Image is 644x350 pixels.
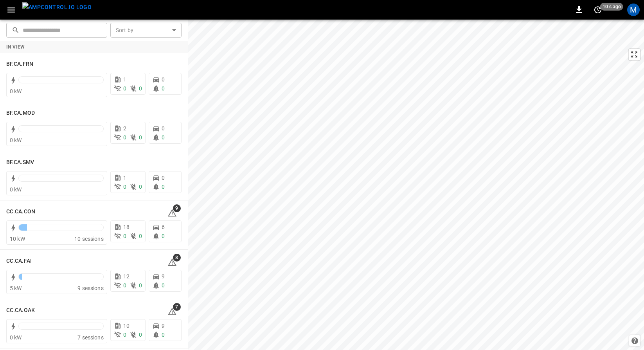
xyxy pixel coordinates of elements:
span: 0 [162,134,165,141]
span: 0 [162,85,165,92]
span: 10 kW [10,236,25,242]
h6: CC.CA.FAI [6,257,32,265]
span: 5 kW [10,285,22,291]
span: 0 [162,184,165,190]
h6: BF.CA.FRN [6,60,33,69]
span: 0 [123,85,126,92]
span: 0 [139,282,142,289]
span: 10 s ago [600,3,623,11]
span: 6 [162,224,165,230]
span: 0 [139,233,142,239]
span: 18 [123,224,130,230]
span: 0 [123,233,126,239]
h6: CC.CA.CON [6,207,35,216]
span: 0 kW [10,334,22,341]
span: 0 [162,175,165,181]
span: 0 [139,85,142,92]
span: 0 [162,233,165,239]
span: 10 sessions [74,236,104,242]
span: 0 [162,332,165,338]
span: 9 [162,273,165,280]
span: 0 [139,134,142,141]
span: 0 [139,184,142,190]
span: 0 [123,134,126,141]
span: 8 [173,254,181,262]
span: 1 [123,76,126,83]
span: 9 [162,323,165,329]
span: 0 [162,125,165,132]
span: 1 [123,175,126,181]
span: 0 kW [10,186,22,193]
h6: BF.CA.SMV [6,158,34,167]
span: 0 kW [10,137,22,143]
span: 7 sessions [77,334,104,341]
span: 0 [123,332,126,338]
h6: CC.CA.OAK [6,306,35,315]
span: 0 [162,282,165,289]
h6: BF.CA.MOD [6,109,35,117]
button: set refresh interval [592,4,604,16]
div: profile-icon [627,4,640,16]
span: 12 [123,273,130,280]
span: 0 [139,332,142,338]
img: ampcontrol.io logo [22,2,92,12]
span: 10 [123,323,130,329]
span: 0 [162,76,165,83]
canvas: Map [188,20,644,350]
span: 0 kW [10,88,22,94]
span: 0 [123,184,126,190]
span: 9 [173,204,181,212]
span: 2 [123,125,126,132]
span: 7 [173,303,181,311]
span: 9 sessions [77,285,104,291]
span: 0 [123,282,126,289]
strong: In View [6,44,25,50]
